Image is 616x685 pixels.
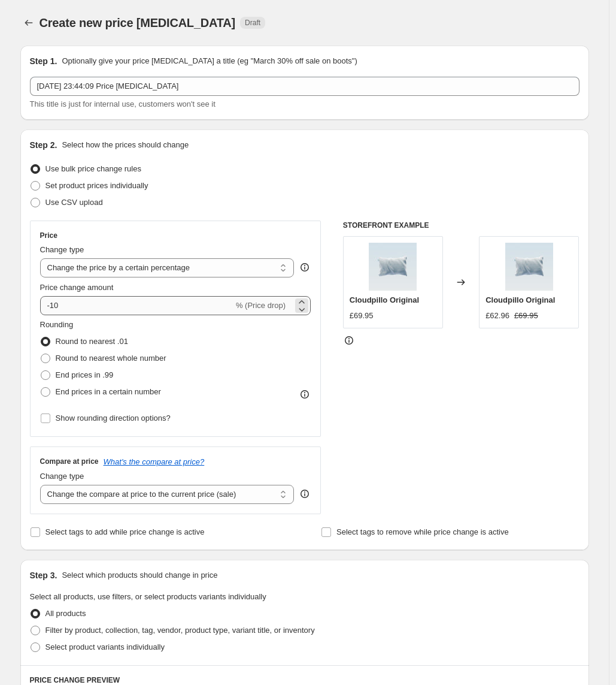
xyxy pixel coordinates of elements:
span: Rounding [40,320,74,329]
input: -15 [40,296,233,315]
span: Create new price [MEDICAL_DATA] [40,16,236,29]
p: Select how the prices should change [62,139,189,151]
span: Select tags to remove while price change is active [336,527,509,536]
div: help [299,488,311,500]
span: Change type [40,245,84,254]
div: £69.95 [350,310,374,322]
span: Select product variants individually [45,642,165,651]
span: Cloudpillo Original [350,295,419,304]
input: 30% off holiday sale [30,77,579,96]
h3: Price [40,231,57,240]
div: £62.96 [485,310,509,322]
span: Round to nearest .01 [56,337,128,346]
span: Draft [245,18,260,28]
span: End prices in a certain number [56,387,161,396]
span: % (Price drop) [236,301,286,310]
span: Change type [40,472,84,481]
span: Filter by product, collection, tag, vendor, product type, variant title, or inventory [45,626,315,635]
img: Frame_1028_80x.jpg [505,243,553,291]
div: help [299,261,311,273]
h3: Compare at price [40,457,99,466]
h2: Step 1. [30,55,57,67]
h2: Step 2. [30,139,57,151]
span: All products [45,609,86,618]
h2: Step 3. [30,569,57,581]
p: Select which products should change in price [62,569,217,581]
span: Use bulk price change rules [45,164,141,173]
span: End prices in .99 [56,370,114,379]
span: Select all products, use filters, or select products variants individually [30,592,266,601]
h6: STOREFRONT EXAMPLE [343,221,579,230]
span: This title is just for internal use, customers won't see it [30,99,216,108]
span: Select tags to add while price change is active [45,527,205,536]
span: Show rounding direction options? [56,414,171,423]
span: Use CSV upload [45,198,103,207]
strike: £69.95 [514,310,538,322]
p: Optionally give your price [MEDICAL_DATA] a title (eg "March 30% off sale on boots") [62,55,357,67]
span: Cloudpillo Original [485,295,555,304]
span: Price change amount [40,283,114,292]
img: Frame_1028_80x.jpg [369,243,417,291]
button: What's the compare at price? [104,457,205,466]
span: Set product prices individually [45,181,148,190]
button: Price change jobs [20,14,37,31]
span: Round to nearest whole number [56,354,166,363]
h6: PRICE CHANGE PREVIEW [30,675,579,685]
